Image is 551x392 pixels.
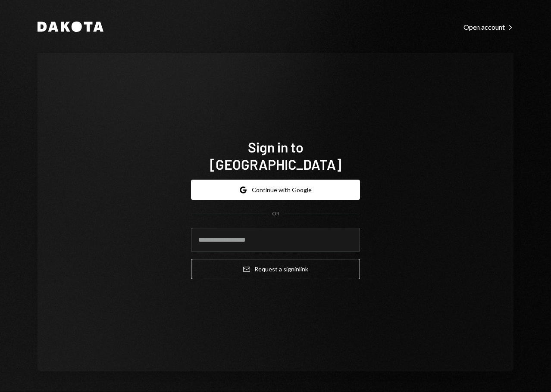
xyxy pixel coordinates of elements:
button: Request a signinlink [191,259,360,279]
div: Open account [463,23,513,31]
button: Continue with Google [191,180,360,200]
a: Open account [463,22,513,31]
div: OR [272,210,279,218]
h1: Sign in to [GEOGRAPHIC_DATA] [191,138,360,173]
